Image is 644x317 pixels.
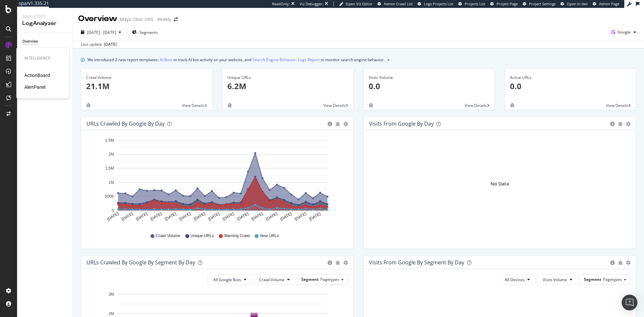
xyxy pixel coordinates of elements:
text: [DATE] [222,211,235,222]
span: Google [618,29,631,35]
span: Admin Crawl List [384,1,413,6]
div: AlertPanel [24,84,45,90]
span: Open Viz Editor [346,1,373,6]
span: Segment [301,277,319,282]
span: View Details [182,103,204,108]
a: Admin Page [593,1,619,7]
button: Google [609,27,639,37]
text: [DATE] [135,211,148,222]
div: Visits from Google By Segment By Day [369,259,464,266]
a: Open in dev [561,1,588,7]
p: 6.2M [227,81,348,92]
div: Crawl Volume [86,75,207,81]
span: Admin Page [599,1,619,6]
a: AI Bots [160,56,172,63]
span: Crawl Volume [259,277,285,282]
div: Intelligence [24,56,61,61]
text: [DATE] [294,211,307,222]
a: Overview [22,38,68,45]
a: ActionBoard [24,72,50,79]
div: We introduced 2 new report templates: to track AI bot activity on your website, and to monitor se... [87,56,385,63]
span: Warning Crawl [224,233,250,239]
div: gear [343,260,348,265]
div: bug [335,260,340,265]
div: Last update [81,41,117,47]
text: [DATE] [121,211,134,222]
p: 0.0 [510,81,631,92]
text: [DATE] [193,211,206,222]
text: 0 [112,208,114,213]
div: bug [86,103,91,108]
span: Unique URLs [191,233,214,239]
a: Open Viz Editor [339,1,373,7]
a: Projects List [458,1,485,7]
div: bug [618,122,623,126]
div: Unique URLs [227,75,348,81]
div: gear [343,122,348,126]
span: View Details [323,103,346,108]
button: All Devices [499,274,536,285]
button: All Google Bots [208,274,252,285]
svg: A chart. [86,135,348,227]
a: Project Settings [523,1,556,7]
button: Visits Volume [537,274,578,285]
text: [DATE] [280,211,293,222]
button: close banner [386,55,391,64]
button: [DATE] - [DATE] [78,27,124,37]
a: Logs Projects List [418,1,453,7]
div: circle-info [610,260,615,265]
div: circle-info [610,122,615,126]
text: 1M [108,180,114,185]
text: [DATE] [106,211,119,222]
text: [DATE] [164,211,177,222]
div: gear [626,260,631,265]
div: Visits from Google by day [369,120,434,127]
span: Project Settings [529,1,556,6]
div: circle-info [328,122,332,126]
div: Visits Volume [369,75,490,81]
div: arrow-right-arrow-left [174,17,178,22]
div: bug [369,103,373,108]
span: Open in dev [567,1,588,6]
p: 21.1M [86,81,207,92]
span: Segments [139,30,158,35]
span: Crawl Volume [156,233,180,239]
div: Active URLs [510,75,631,81]
div: gear [626,122,631,126]
div: Overview [78,13,117,24]
span: Visits Volume [543,277,567,282]
span: Pagetypes [603,277,622,282]
div: bug [510,103,515,108]
button: Segments [129,27,160,37]
span: Logs Projects List [424,1,453,6]
div: Open Intercom Messenger [622,295,637,310]
div: bug [227,103,232,108]
div: ReadOnly: [272,1,290,7]
span: All Google Bots [213,277,241,282]
div: Analytics [22,13,67,20]
div: bug [618,260,623,265]
text: 3M [108,292,114,297]
text: [DATE] [178,211,192,222]
div: [DATE] [104,41,117,47]
span: View Details [465,103,487,108]
div: URLs Crawled by Google By Segment By Day [86,259,195,266]
text: [DATE] [207,211,220,222]
span: All Devices [505,277,525,282]
text: [DATE] [149,211,163,222]
div: Viz Debugger: [300,1,323,7]
span: View Details [606,103,628,108]
text: 2M [108,152,114,157]
button: Crawl Volume [254,274,295,285]
div: circle-info [328,260,332,265]
div: No Data [491,181,509,187]
span: Project Page [496,1,518,6]
text: [DATE] [251,211,264,222]
text: 1.5M [105,166,114,171]
a: Project Page [490,1,518,7]
div: info banner [81,56,636,63]
span: [DATE] - [DATE] [87,30,116,35]
text: 2.5M [105,138,114,143]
